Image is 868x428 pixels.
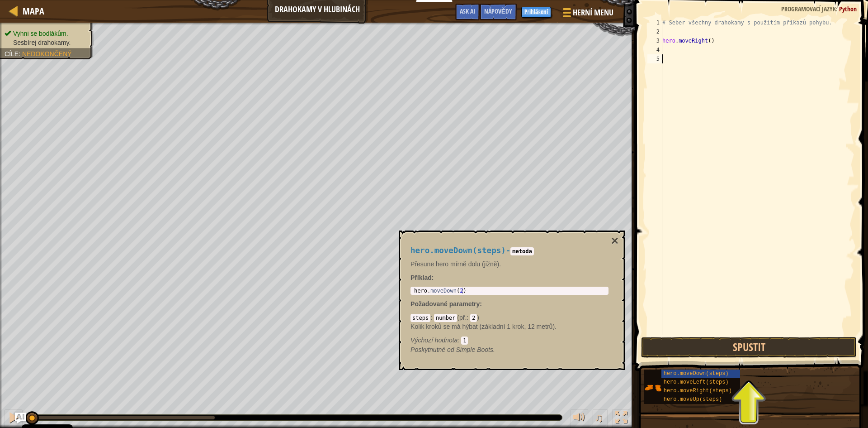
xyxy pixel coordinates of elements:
span: Poskytnutné od [410,346,456,353]
code: metoda [510,247,533,255]
span: př. [459,314,467,321]
div: ( ) [410,313,609,345]
span: Výchozí hodnota [410,337,458,344]
span: : [458,337,461,344]
h4: - [410,246,609,255]
strong: : [410,274,434,281]
button: × [611,235,618,247]
code: number [434,314,457,322]
code: steps [410,314,430,322]
span: Požadované parametry [410,300,480,308]
span: Příklad [410,274,432,281]
span: : [467,314,470,321]
span: hero.moveDown(steps) [410,246,506,255]
p: Přesune hero mírně dolu (jižně). [410,260,609,269]
em: Simple Boots. [410,346,495,353]
span: : [480,300,482,308]
code: 1 [461,337,468,345]
code: 2 [470,314,477,322]
span: : [430,314,434,321]
p: Kolik kroků se má hýbat (základní 1 krok, 12 metrů). [410,322,609,331]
